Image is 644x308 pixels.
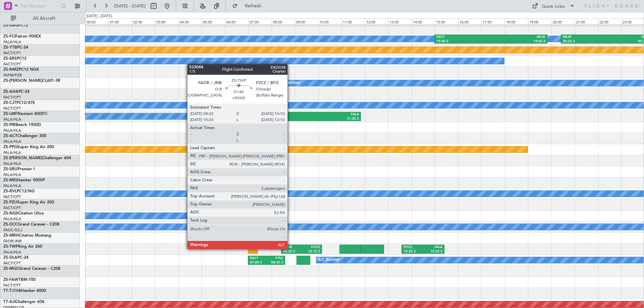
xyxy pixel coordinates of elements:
a: ZS-SMGPC12 [3,23,28,27]
a: ZS-DLAPC-24 [3,256,29,260]
div: HKJK [563,35,606,40]
div: 11:00 [341,18,365,24]
div: 03:00 [155,18,178,24]
div: 06:00 [225,18,248,24]
a: FALA/HLA [3,40,21,45]
span: ZS-DCC [3,223,18,227]
div: 05:00 [202,18,225,24]
span: ZS-ACT [3,134,17,138]
div: 08:00 [272,18,295,24]
div: FACT [436,35,491,40]
span: ZS-PZU [3,200,17,204]
a: ZS-TWPKing Air 260 [3,245,42,249]
div: [DATE] - [DATE] [86,13,112,19]
div: FAOR [283,245,302,250]
span: ZS-CJT [3,101,16,105]
div: 07:00 Z [250,260,266,265]
div: 13:00 [388,18,411,24]
span: ZS-MRH [3,234,19,238]
span: ZS-PPG [3,145,17,149]
div: 22:00 [598,18,621,24]
div: 12:00 [365,18,388,24]
a: FACT/CPT [3,51,21,56]
a: FAOR/JNB [3,239,21,244]
a: T7-TJ104Hawker 4000 [3,289,46,293]
div: 07:00 [248,18,271,24]
a: FACT/CPT [3,205,21,210]
span: ZS-[PERSON_NAME] [3,79,42,83]
div: FVCZ [404,245,423,250]
div: FALA [314,112,359,117]
div: 10:10 Z [302,249,320,254]
span: ZS-TWP [3,245,18,249]
div: 11:50 Z [314,117,359,121]
a: ZS-ACTChallenger 300 [3,134,46,138]
div: 20:25 Z [563,39,606,44]
a: ZS-NGSCitation Ultra [3,211,44,215]
a: FACT/CPT [3,62,21,67]
span: ZS-FAW [3,278,18,282]
span: ZS-YTB [3,46,17,50]
div: A/C Booked [318,255,339,265]
a: FACT/CPT [3,106,21,111]
span: [DATE] - [DATE] [114,3,146,9]
a: ZS-FCIFalcon 900EX [3,35,41,39]
a: ZS-RVLPC12/NG [3,189,35,193]
a: T7-AJIChallenger 604 [3,300,44,304]
a: FAGC/GCJ [3,228,22,233]
a: FALA/HLA [3,172,21,177]
a: FALA/HLA [3,117,21,122]
span: ZS-[PERSON_NAME] [3,156,42,160]
div: 21:00 [575,18,598,24]
span: ZS-AHA [3,90,18,94]
a: ZS-LMFNextant 400XTi [3,112,47,116]
span: ZS-RVL [3,189,17,193]
a: ZS-DCCGrand Caravan - C208 [3,223,59,227]
div: 02:00 [132,18,155,24]
div: 10:00 [318,18,341,24]
div: 18:00 [505,18,528,24]
a: FALA/HLA [3,250,21,255]
a: ZS-MIGHawker 900XP [3,178,45,182]
div: 01:00 [108,18,131,24]
div: 08:35 Z [267,260,283,265]
div: 19:50 Z [491,39,545,44]
div: Quick Links [542,3,565,10]
div: HTKJ [269,112,314,117]
a: FALA/HLA [3,128,21,133]
a: FAPM/PZB [3,73,22,78]
span: ZS-LMF [3,112,17,116]
a: FALA/HLA [3,139,21,144]
a: ZS-PPGSuper King Air 200 [3,145,54,149]
span: All Aircraft [17,16,71,21]
div: 16:00 [458,18,481,24]
div: 19:00 [528,18,551,24]
a: ZS-AHAPC-24 [3,90,30,94]
span: Refresh [239,4,267,8]
span: ZS-NGS [3,211,18,215]
div: FACT [250,256,266,261]
div: 15:00 Z [436,39,491,44]
div: 00:00 [85,18,108,24]
div: 07:50 Z [269,117,314,121]
a: FACT/CPT [3,194,21,199]
a: ZS-ERSPC12 [3,57,26,61]
a: ZS-[PERSON_NAME]CL601-3R [3,79,60,83]
button: Refresh [229,1,269,11]
div: 09:00 [295,18,318,24]
button: All Aircraft [7,13,73,24]
span: ZS-FCI [3,35,15,39]
div: A/C Booked [279,78,300,88]
a: ZS-PZUSuper King Air 200 [3,200,54,204]
a: ZS-SRUPremier I [3,167,35,171]
input: Trip Number [20,1,59,11]
div: FVCZ [302,245,320,250]
span: ZS-SMG [3,23,18,27]
a: FALA/HLA [3,217,21,222]
a: ZS-[PERSON_NAME]Challenger 604 [3,156,71,160]
div: 04:00 [178,18,202,24]
button: Quick Links [529,1,578,11]
a: ZS-CJTPC12/47E [3,101,35,105]
div: 15:25 Z [423,249,442,254]
span: ZS-DLA [3,256,17,260]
